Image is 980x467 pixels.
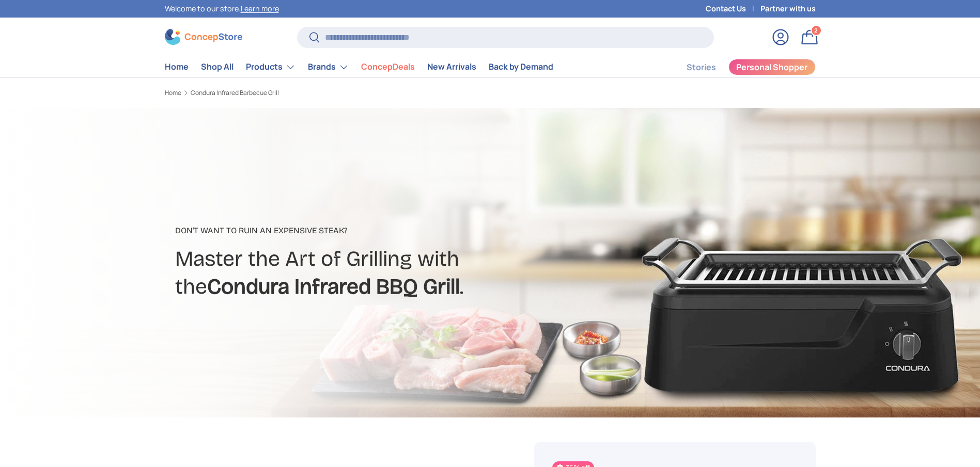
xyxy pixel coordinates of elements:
span: Personal Shopper [736,63,807,71]
p: Don't want to ruin an expensive steak? [175,224,572,237]
nav: Secondary [662,57,816,77]
nav: Primary [165,57,553,77]
a: Learn more [241,4,279,13]
a: Brands [308,57,349,77]
a: Stories [687,57,716,77]
h2: Master the Art of Grilling with the . [175,245,572,301]
a: New Arrivals [427,57,476,77]
a: Shop All [201,57,234,77]
strong: Condura Infrared BBQ Grill [207,273,460,299]
a: Personal Shopper [728,59,816,75]
a: Partner with us [760,3,816,14]
a: ConcepDeals [361,57,415,77]
a: Back by Demand [489,57,553,77]
summary: Products [240,57,302,77]
a: Home [165,90,181,96]
nav: Breadcrumbs [165,88,510,98]
span: 2 [814,26,818,34]
summary: Brands [302,57,355,77]
p: Welcome to our store. [165,3,279,14]
a: Condura Infrared Barbecue Grill [191,90,279,96]
a: Home [165,57,189,77]
img: ConcepStore [165,29,242,45]
a: Products [246,57,295,77]
a: Contact Us [706,3,760,14]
